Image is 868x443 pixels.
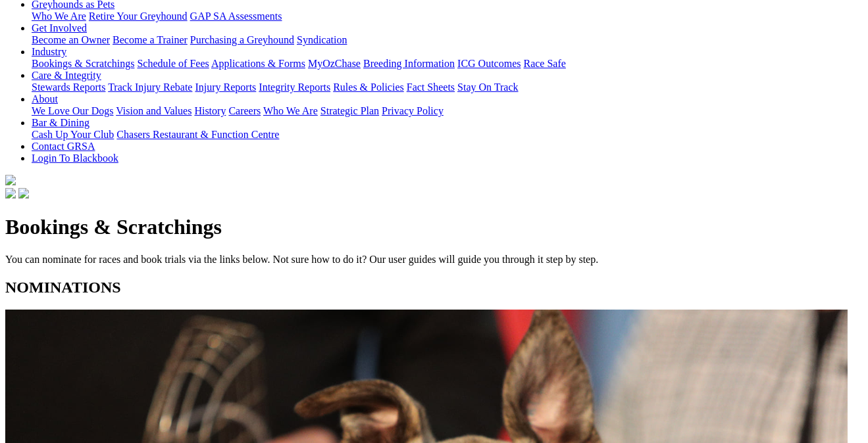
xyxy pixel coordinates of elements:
[113,34,188,45] a: Become a Trainer
[32,105,863,117] div: About
[32,34,110,45] a: Become an Owner
[259,82,330,93] a: Integrity Reports
[333,82,404,93] a: Rules & Policies
[363,58,455,69] a: Breeding Information
[18,188,29,198] img: twitter.svg
[190,11,282,22] a: GAP SA Assessments
[211,58,305,69] a: Applications & Forms
[5,175,16,185] img: logo-grsa-white.png
[190,34,294,45] a: Purchasing a Greyhound
[32,58,863,70] div: Industry
[5,254,863,266] p: You can nominate for races and book trials via the links below. Not sure how to do it? Our user g...
[32,11,863,22] div: Greyhounds as Pets
[457,58,521,69] a: ICG Outcomes
[32,82,863,93] div: Care & Integrity
[89,11,188,22] a: Retire Your Greyhound
[308,58,361,69] a: MyOzChase
[116,105,191,116] a: Vision and Values
[32,70,101,81] a: Care & Integrity
[32,152,118,164] a: Login To Blackbook
[5,215,863,239] h1: Bookings & Scratchings
[108,82,192,93] a: Track Injury Rebate
[32,58,134,69] a: Bookings & Scratchings
[5,188,16,198] img: facebook.svg
[194,105,226,116] a: History
[32,129,114,140] a: Cash Up Your Club
[116,129,279,140] a: Chasers Restaurant & Function Centre
[320,105,379,116] a: Strategic Plan
[137,58,209,69] a: Schedule of Fees
[32,82,105,93] a: Stewards Reports
[382,105,444,116] a: Privacy Policy
[32,11,86,22] a: Who We Are
[32,46,66,57] a: Industry
[263,105,318,116] a: Who We Are
[32,129,863,141] div: Bar & Dining
[407,82,455,93] a: Fact Sheets
[228,105,261,116] a: Careers
[32,93,58,105] a: About
[32,34,863,46] div: Get Involved
[457,82,518,93] a: Stay On Track
[32,22,87,34] a: Get Involved
[5,279,863,296] h2: NOMINATIONS
[195,82,256,93] a: Injury Reports
[297,34,347,45] a: Syndication
[32,141,95,152] a: Contact GRSA
[523,58,565,69] a: Race Safe
[32,117,89,128] a: Bar & Dining
[32,105,113,116] a: We Love Our Dogs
